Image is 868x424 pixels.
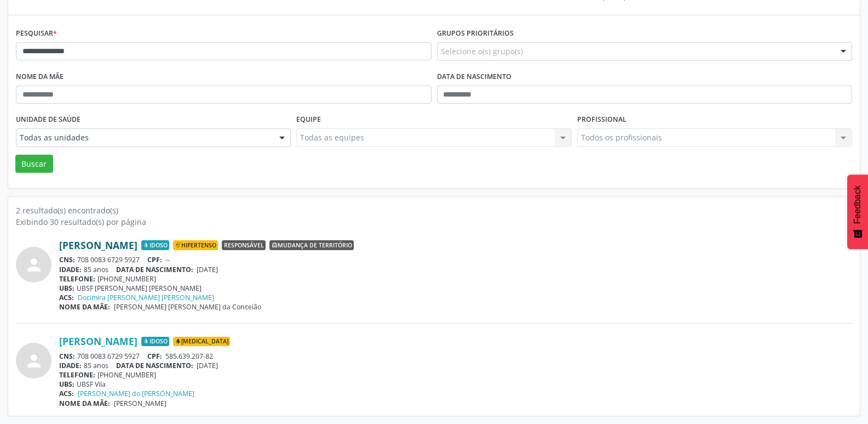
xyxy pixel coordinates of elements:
[222,240,266,250] span: Responsável
[59,370,95,380] span: TELEFONE:
[16,111,81,128] label: Unidade de saúde
[59,352,852,361] div: 708 0083 6729 5927
[165,255,170,264] span: --
[16,25,57,42] label: Pesquisar
[59,335,137,347] a: [PERSON_NAME]
[59,352,75,361] span: CNS:
[437,69,511,86] label: Data de nascimento
[24,351,44,371] i: person
[59,361,852,370] div: 85 anos
[78,389,194,398] a: [PERSON_NAME] do [PERSON_NAME]
[59,380,74,389] span: UBS:
[59,361,82,370] span: IDADE:
[59,284,852,293] div: UBSF [PERSON_NAME] [PERSON_NAME]
[147,255,162,264] span: CPF:
[173,337,230,347] span: [MEDICAL_DATA]
[59,284,74,293] span: UBS:
[197,361,218,370] span: [DATE]
[847,174,868,249] button: Feedback - Mostrar pesquisa
[165,352,213,361] span: 585.639.207-82
[24,255,44,275] i: person
[59,255,75,264] span: CNS:
[59,399,110,408] span: NOME DA MÃE:
[16,216,852,228] div: Exibindo 30 resultado(s) por página
[16,69,64,86] label: Nome da mãe
[141,337,169,347] span: Idoso
[114,399,166,408] span: [PERSON_NAME]
[59,265,82,274] span: IDADE:
[59,274,852,284] div: [PHONE_NUMBER]
[437,25,514,42] label: Grupos prioritários
[173,240,218,250] span: Hipertenso
[197,265,218,274] span: [DATE]
[853,185,863,224] span: Feedback
[16,205,852,216] div: 2 resultado(s) encontrado(s)
[114,302,261,312] span: [PERSON_NAME] [PERSON_NAME] da Conceião
[116,361,193,370] span: DATA DE NASCIMENTO:
[141,240,169,250] span: Idoso
[59,255,852,264] div: 708 0083 6729 5927
[59,274,95,284] span: TELEFONE:
[15,155,53,173] button: Buscar
[296,111,321,128] label: Equipe
[59,302,110,312] span: NOME DA MÃE:
[20,132,268,143] span: Todas as unidades
[577,111,626,128] label: Profissional
[59,265,852,274] div: 85 anos
[59,370,852,380] div: [PHONE_NUMBER]
[269,240,354,250] span: Mudança de território
[78,293,214,302] a: Docimira [PERSON_NAME] [PERSON_NAME]
[59,380,852,389] div: UBSF Vila
[59,239,137,251] a: [PERSON_NAME]
[147,352,162,361] span: CPF:
[59,389,74,398] span: ACS:
[441,46,523,57] span: Selecione o(s) grupo(s)
[59,293,74,302] span: ACS:
[116,265,193,274] span: DATA DE NASCIMENTO:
